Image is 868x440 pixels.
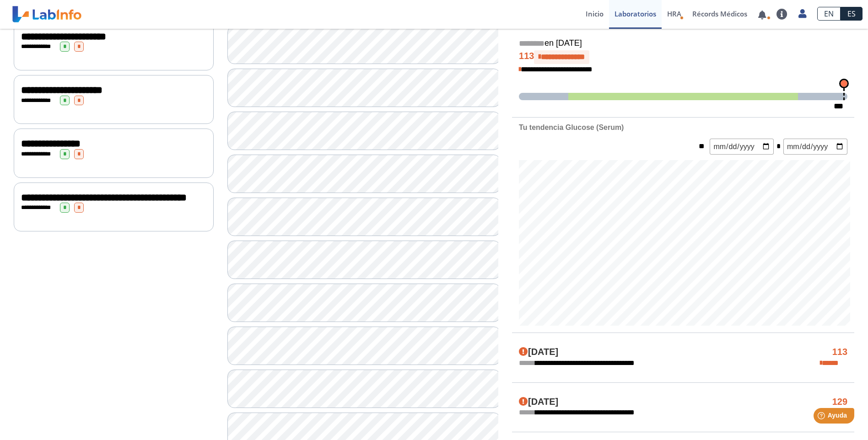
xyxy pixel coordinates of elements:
[817,7,841,21] a: EN
[841,7,863,21] a: ES
[519,397,558,408] h4: [DATE]
[519,123,624,131] b: Tu tendencia Glucose (Serum)
[519,50,847,64] h4: 113
[710,139,774,155] input: mm/dd/yyyy
[832,347,847,358] h4: 113
[832,397,847,408] h4: 129
[519,347,558,358] h4: [DATE]
[519,38,847,49] h5: en [DATE]
[667,9,681,18] span: HRA
[783,139,847,155] input: mm/dd/yyyy
[787,404,858,430] iframe: Help widget launcher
